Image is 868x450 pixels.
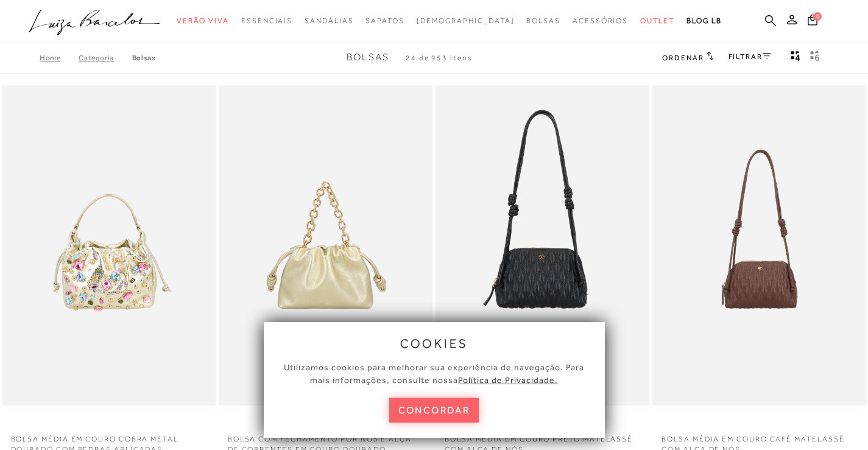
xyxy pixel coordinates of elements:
[686,10,722,32] a: BLOG LB
[220,87,431,404] img: BOLSA COM FECHAMENTO POR NÓS E ALÇA DE CORRENTES EM COURO DOURADO PEQUENA
[458,375,558,385] a: Política de Privacidade.
[241,10,292,32] a: categoryNavScreenReaderText
[654,87,865,404] img: BOLSA MÉDIA EM COURO CAFÉ MATELASSÊ COM ALÇA DE NÓS
[417,10,515,32] a: noSubCategoriesText
[365,16,404,25] span: Sapatos
[406,54,473,62] span: 24 de 953 itens
[526,16,560,25] span: Bolsas
[40,54,79,62] a: Home
[305,10,353,32] a: categoryNavScreenReaderText
[662,54,704,62] span: Ordenar
[640,10,674,32] a: categoryNavScreenReaderText
[686,16,722,25] span: BLOG LB
[526,10,560,32] a: categoryNavScreenReaderText
[573,10,628,32] a: categoryNavScreenReaderText
[177,10,229,32] a: categoryNavScreenReaderText
[3,87,214,404] img: BOLSA MÉDIA EM COURO COBRA METAL DOURADO COM PEDRAS APLICADAS
[365,10,404,32] a: categoryNavScreenReaderText
[654,87,865,404] a: BOLSA MÉDIA EM COURO CAFÉ MATELASSÊ COM ALÇA DE NÓS BOLSA MÉDIA EM COURO CAFÉ MATELASSÊ COM ALÇA ...
[729,52,771,61] a: FILTRAR
[813,12,822,21] span: 0
[3,87,214,404] a: BOLSA MÉDIA EM COURO COBRA METAL DOURADO COM PEDRAS APLICADAS BOLSA MÉDIA EM COURO COBRA METAL DO...
[220,87,431,404] a: BOLSA COM FECHAMENTO POR NÓS E ALÇA DE CORRENTES EM COURO DOURADO PEQUENA BOLSA COM FECHAMENTO PO...
[132,54,156,62] a: Bolsas
[400,337,468,350] span: cookies
[640,16,674,25] span: Outlet
[787,50,804,66] button: Mostrar 4 produtos por linha
[79,54,132,62] a: Categoria
[806,50,824,66] button: gridText6Desc
[417,16,515,25] span: [DEMOGRAPHIC_DATA]
[389,398,479,423] button: concordar
[241,16,292,25] span: Essenciais
[177,16,229,25] span: Verão Viva
[305,16,353,25] span: Sandálias
[437,87,648,404] img: BOLSA MÉDIA EM COURO PRETO MATELASSÊ COM ALÇA DE NÓS
[284,362,584,385] span: Utilizamos cookies para melhorar sua experiência de navegação. Para mais informações, consulte nossa
[437,87,648,404] a: BOLSA MÉDIA EM COURO PRETO MATELASSÊ COM ALÇA DE NÓS BOLSA MÉDIA EM COURO PRETO MATELASSÊ COM ALÇ...
[804,13,821,30] button: 0
[347,52,389,63] span: Bolsas
[573,16,628,25] span: Acessórios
